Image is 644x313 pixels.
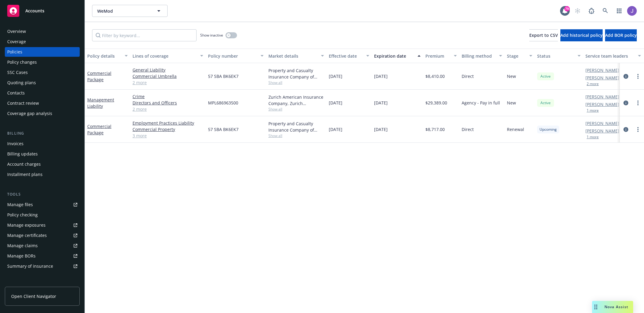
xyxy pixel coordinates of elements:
[634,73,642,80] a: more
[133,79,203,86] a: 2 more
[507,53,526,59] div: Stage
[585,75,619,81] a: [PERSON_NAME]
[133,120,203,126] a: Employment Practices Liability
[585,5,598,17] a: Report a Bug
[372,49,423,63] button: Expiration date
[627,6,637,16] img: photo
[507,126,524,133] span: Renewal
[634,126,642,133] a: more
[5,149,80,159] a: Billing updates
[268,94,324,107] div: Zurich American Insurance Company, Zurich Insurance Group, CRC Group
[5,57,80,67] a: Policy changes
[7,220,46,230] div: Manage exposures
[87,70,111,82] a: Commercial Package
[208,100,238,106] span: MPL686963500
[133,67,203,73] a: General Liability
[505,49,535,63] button: Stage
[462,100,500,106] span: Agency - Pay in full
[560,29,603,41] button: Add historical policy
[7,88,25,98] div: Contacts
[5,109,80,118] a: Coverage gap analysis
[585,94,619,100] a: [PERSON_NAME]
[599,5,611,17] a: Search
[133,126,203,133] a: Commercial Property
[5,139,80,149] a: Invoices
[5,261,80,271] a: Summary of insurance
[540,74,552,79] span: Active
[585,53,634,59] div: Service team leaders
[604,304,628,309] span: Nova Assist
[605,29,637,41] button: Add BOR policy
[587,109,599,112] button: 1 more
[529,29,558,41] button: Export to CSV
[133,133,203,139] a: 3 more
[425,53,450,59] div: Premium
[7,231,47,240] div: Manage certificates
[5,220,80,230] a: Manage exposures
[5,47,80,57] a: Policies
[7,170,43,179] div: Installment plans
[133,106,203,112] a: 2 more
[622,73,630,80] a: circleInformation
[425,73,445,79] span: $8,410.00
[268,107,324,112] span: Show all
[5,170,80,179] a: Installment plans
[208,126,239,133] span: 57 SBA BK6EK7
[592,301,633,313] button: Nova Assist
[87,53,121,59] div: Policy details
[622,99,630,107] a: circleInformation
[25,8,44,13] span: Accounts
[583,49,643,63] button: Service team leaders
[92,5,168,17] button: WeMod
[462,53,495,59] div: Billing method
[585,67,619,73] a: [PERSON_NAME]
[5,27,80,36] a: Overview
[326,49,372,63] button: Effective date
[7,109,52,118] div: Coverage gap analysis
[7,241,38,251] div: Manage claims
[425,126,445,133] span: $8,717.00
[529,32,558,38] span: Export to CSV
[7,251,36,261] div: Manage BORs
[462,73,474,79] span: Direct
[329,126,342,133] span: [DATE]
[85,49,130,63] button: Policy details
[133,73,203,79] a: Commercial Umbrella
[613,5,625,17] a: Switch app
[5,241,80,251] a: Manage claims
[592,301,600,313] div: Drag to move
[5,88,80,98] a: Contacts
[7,98,39,108] div: Contract review
[622,126,630,133] a: circleInformation
[5,251,80,261] a: Manage BORs
[374,126,388,133] span: [DATE]
[7,149,38,159] div: Billing updates
[11,293,56,299] span: Open Client Navigator
[605,32,637,38] span: Add BOR policy
[7,47,22,57] div: Policies
[374,73,388,79] span: [DATE]
[462,126,474,133] span: Direct
[97,8,149,14] span: WeMod
[540,100,552,106] span: Active
[268,133,324,138] span: Show all
[5,37,80,46] a: Coverage
[7,68,28,77] div: SSC Cases
[208,73,239,79] span: 57 SBA BK6EK7
[7,27,26,36] div: Overview
[537,53,574,59] div: Status
[423,49,459,63] button: Premium
[268,53,317,59] div: Market details
[329,53,363,59] div: Effective date
[5,68,80,77] a: SSC Cases
[7,37,26,46] div: Coverage
[585,120,619,126] a: [PERSON_NAME]
[200,33,223,38] span: Show inactive
[7,159,41,169] div: Account charges
[7,57,37,67] div: Policy changes
[5,191,80,197] div: Tools
[425,100,447,106] span: $29,389.00
[5,98,80,108] a: Contract review
[535,49,583,63] button: Status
